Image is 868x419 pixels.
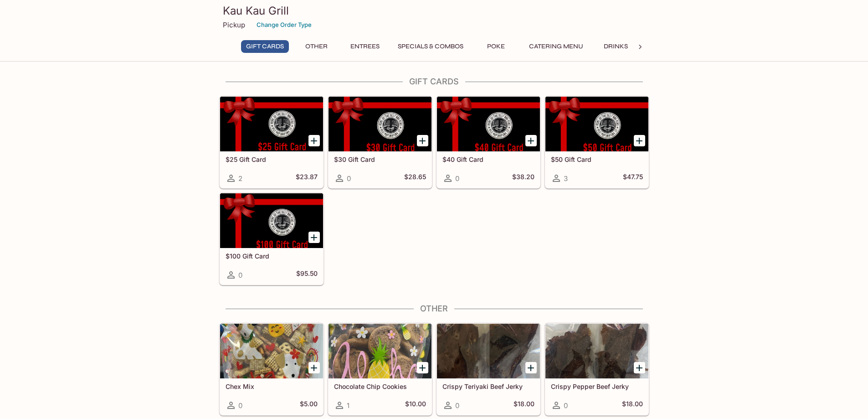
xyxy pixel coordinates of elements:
[564,401,568,410] span: 0
[226,155,318,163] h5: $25 Gift Card
[220,324,323,378] div: Chex Mix
[219,77,649,87] h4: Gift Cards
[308,232,320,243] button: Add $100 Gift Card
[455,401,459,410] span: 0
[223,4,646,18] h3: Kau Kau Grill
[442,155,534,163] h5: $40 Gift Card
[220,193,324,285] a: $100 Gift Card0$95.50
[596,40,637,53] button: Drinks
[476,40,517,53] button: Poke
[329,324,431,378] div: Chocolate Chip Cookies
[347,174,351,183] span: 0
[545,323,649,415] a: Crispy Pepper Beef Jerky0$18.00
[328,323,432,415] a: Chocolate Chip Cookies1$10.00
[545,324,648,378] div: Crispy Pepper Beef Jerky
[223,21,245,29] p: Pickup
[238,401,242,410] span: 0
[238,174,242,183] span: 2
[551,383,643,390] h5: Crispy Pepper Beef Jerky
[238,271,242,279] span: 0
[347,401,349,410] span: 1
[437,324,540,378] div: Crispy Teriyaki Beef Jerky
[226,383,318,390] h5: Chex Mix
[334,383,426,390] h5: Chocolate Chip Cookies
[455,174,459,183] span: 0
[525,135,537,146] button: Add $40 Gift Card
[524,40,588,53] button: Catering Menu
[296,269,318,280] h5: $95.50
[328,96,432,188] a: $30 Gift Card0$28.65
[622,400,643,411] h5: $18.00
[442,383,534,390] h5: Crispy Teriyaki Beef Jerky
[437,97,540,151] div: $40 Gift Card
[344,40,385,53] button: Entrees
[220,193,323,248] div: $100 Gift Card
[437,96,540,188] a: $40 Gift Card0$38.20
[405,400,426,411] h5: $10.00
[417,135,428,146] button: Add $30 Gift Card
[545,97,648,151] div: $50 Gift Card
[220,97,323,151] div: $25 Gift Card
[241,40,289,53] button: Gift Cards
[564,174,568,183] span: 3
[219,304,649,314] h4: Other
[551,155,643,163] h5: $50 Gift Card
[300,400,318,411] h5: $5.00
[623,173,643,184] h5: $47.75
[296,173,318,184] h5: $23.87
[220,323,324,415] a: Chex Mix0$5.00
[634,135,645,146] button: Add $50 Gift Card
[220,96,324,188] a: $25 Gift Card2$23.87
[226,252,318,260] h5: $100 Gift Card
[329,97,431,151] div: $30 Gift Card
[514,400,534,411] h5: $18.00
[525,362,537,373] button: Add Crispy Teriyaki Beef Jerky
[437,323,540,415] a: Crispy Teriyaki Beef Jerky0$18.00
[296,40,337,53] button: Other
[252,18,316,32] button: Change Order Type
[404,173,426,184] h5: $28.65
[545,96,649,188] a: $50 Gift Card3$47.75
[512,173,534,184] h5: $38.20
[308,362,320,373] button: Add Chex Mix
[334,155,426,163] h5: $30 Gift Card
[308,135,320,146] button: Add $25 Gift Card
[417,362,428,373] button: Add Chocolate Chip Cookies
[393,40,468,53] button: Specials & Combos
[634,362,645,373] button: Add Crispy Pepper Beef Jerky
